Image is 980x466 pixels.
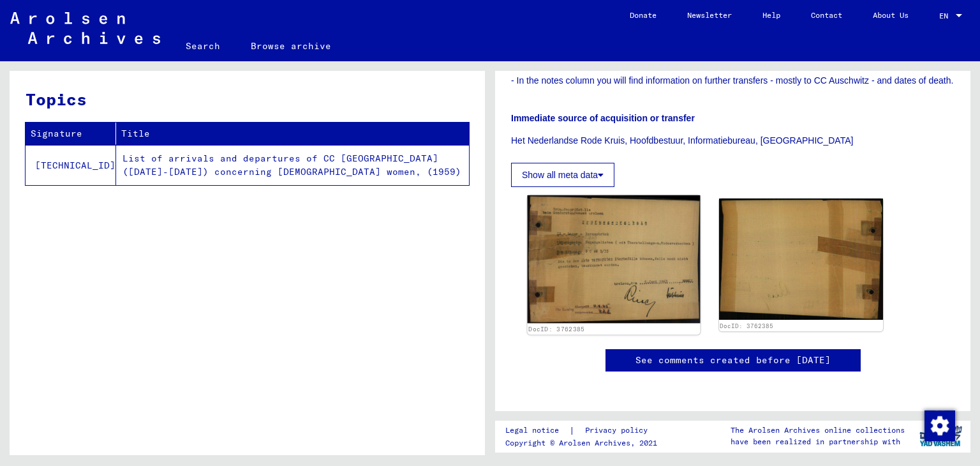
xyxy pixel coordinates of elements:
[26,123,116,145] th: Signature
[528,195,700,324] img: 001.jpg
[719,199,884,320] img: 002.jpg
[235,31,346,61] a: Browse archive
[505,424,663,437] div: |
[10,12,160,44] img: Arolsen_neg.svg
[505,437,663,449] p: Copyright © Arolsen Archives, 2021
[635,354,831,367] a: See comments created before [DATE]
[511,113,695,123] b: Immediate source of acquisition or transfer
[116,123,469,145] th: Title
[720,322,773,329] a: DocID: 3762385
[528,325,584,333] a: DocID: 3762385
[26,87,468,112] h3: Topics
[924,410,955,441] img: Change consent
[575,424,663,437] a: Privacy policy
[731,425,905,436] p: The Arolsen Archives online collections
[511,134,954,147] p: Het Nederlandse Rode Kruis, Hoofdbestuur, Informatiebureau, [GEOGRAPHIC_DATA]
[511,163,614,187] button: Show all meta data
[939,11,953,20] span: EN
[170,31,235,61] a: Search
[116,145,469,185] td: List of arrivals and departures of CC [GEOGRAPHIC_DATA] ([DATE]-[DATE]) concerning [DEMOGRAPHIC_D...
[505,424,569,437] a: Legal notice
[917,420,965,452] img: yv_logo.png
[26,145,116,185] td: [TECHNICAL_ID]
[731,436,905,447] p: have been realized in partnership with
[924,410,954,440] div: Change consent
